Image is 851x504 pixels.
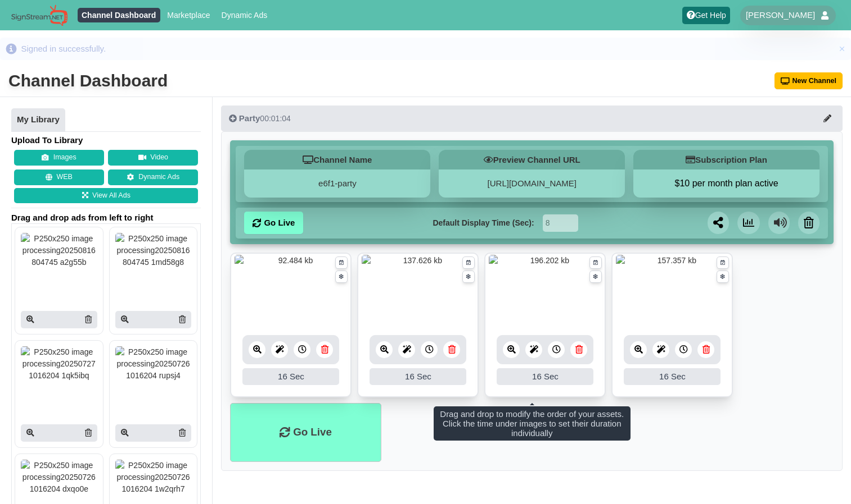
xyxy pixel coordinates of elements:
[433,217,534,229] label: Default Display Time (Sec):
[746,10,815,21] span: [PERSON_NAME]
[108,169,198,185] a: Dynamic Ads
[78,8,160,22] a: Channel Dashboard
[11,212,201,223] span: Drag and drop ads from left to right
[795,450,851,504] iframe: Chat Widget
[163,8,214,22] a: Marketplace
[242,368,339,385] div: 16 Sec
[244,212,303,234] a: Go Live
[11,108,65,132] a: My Library
[633,150,820,169] h5: Subscription Plan
[244,150,430,169] h5: Channel Name
[489,255,601,325] img: 196.202 kb
[543,214,578,232] input: Seconds
[108,150,198,166] button: Video
[115,233,192,289] img: P250x250 image processing20250816 804745 1md58g8
[11,4,67,26] img: Sign Stream.NET
[235,255,347,325] img: 92.484 kb
[14,150,104,166] button: Images
[8,70,168,92] div: Channel Dashboard
[115,346,192,402] img: P250x250 image processing20250726 1016204 rupsj4
[836,43,848,54] button: Close
[633,178,820,189] button: $10 per month plan active
[488,178,577,188] a: [URL][DOMAIN_NAME]
[370,368,466,385] div: 16 Sec
[21,233,97,289] img: P250x250 image processing20250816 804745 a2g55b
[682,7,730,24] a: Get Help
[14,188,198,204] a: View All Ads
[11,135,201,146] h4: Upload To Library
[497,368,593,385] div: 16 Sec
[229,113,291,124] div: 00:01:04
[362,255,474,325] img: 137.626 kb
[244,169,430,198] div: e6f1-party
[230,403,381,462] li: Go Live
[775,72,843,89] button: New Channel
[239,113,260,123] span: Party
[624,368,721,385] div: 16 Sec
[221,106,843,131] button: Party00:01:04
[21,43,106,54] div: Signed in successfully.
[14,169,104,185] button: WEB
[616,255,728,325] img: 157.357 kb
[21,346,97,402] img: P250x250 image processing20250727 1016204 1qk5ibq
[439,150,625,169] h5: Preview Channel URL
[217,8,272,22] a: Dynamic Ads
